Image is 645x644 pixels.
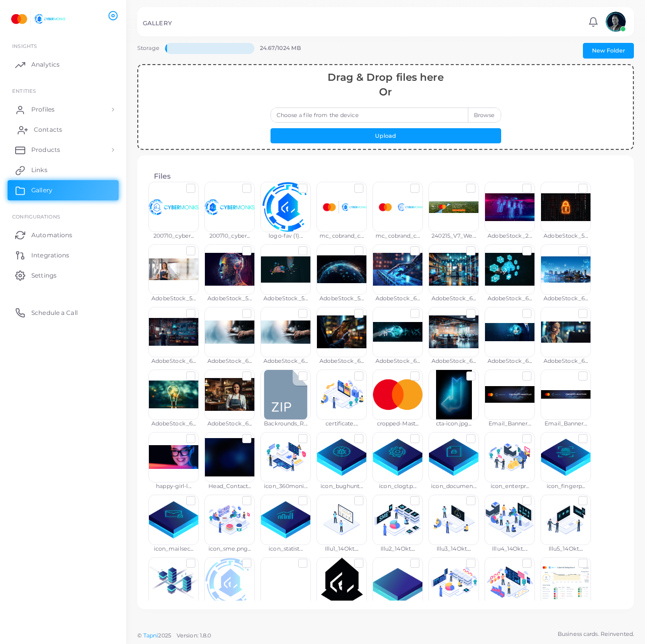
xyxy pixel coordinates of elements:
[8,180,119,200] a: Gallery
[271,70,501,85] div: Drag & Drop files here
[31,145,60,154] span: Products
[372,357,423,365] div: AdobeStock_6...
[316,482,367,491] div: icon_bughunt...
[148,295,199,303] div: AdobeStock_5...
[148,482,199,491] div: happy-girl-l...
[8,140,119,160] a: Products
[31,251,69,260] span: Integrations
[485,232,535,240] div: AdobeStock_2...
[428,482,479,491] div: icon_documen...
[31,271,57,280] span: Settings
[31,105,55,114] span: Profiles
[260,545,311,553] div: icon_statist...
[316,295,367,303] div: AdobeStock_5...
[271,128,501,143] button: Upload
[316,545,367,553] div: Illu1_14Okt....
[31,308,78,317] span: Schedule a Call
[485,357,535,365] div: AdobeStock_6...
[137,43,159,64] div: Storage
[204,482,255,491] div: Head_Contact...
[204,545,255,553] div: icon_sme.png...
[137,631,211,640] span: ©
[154,172,617,181] h4: Files
[316,357,367,365] div: AdobeStock_6...
[316,420,367,428] div: certificate....
[541,357,591,365] div: AdobeStock_6...
[485,295,535,303] div: AdobeStock_6...
[12,88,36,94] span: ENTITIES
[558,630,634,638] span: Business cards. Reinvented.
[428,295,479,303] div: AdobeStock_6...
[31,186,52,195] span: Gallery
[204,357,255,365] div: AdobeStock_6...
[31,60,60,69] span: Analytics
[148,232,199,240] div: 200710_cyber...
[428,545,479,553] div: Illu3_14Okt....
[260,357,311,365] div: AdobeStock_6...
[12,43,37,49] span: INSIGHTS
[148,357,199,365] div: AdobeStock_6...
[485,545,535,553] div: Illu4_14Okt....
[8,99,119,120] a: Profiles
[177,632,211,639] span: Version: 1.8.0
[260,43,314,64] div: 24.67/1024 MB
[8,265,119,285] a: Settings
[260,232,311,240] div: logo-fav (1)...
[8,160,119,180] a: Links
[34,125,62,134] span: Contacts
[485,482,535,491] div: icon_enterpr...
[204,232,255,240] div: 200710_cyber...
[8,302,119,323] a: Schedule a Call
[485,420,535,428] div: Email_Banner...
[31,166,47,175] span: Links
[148,420,199,428] div: AdobeStock_6...
[428,357,479,365] div: AdobeStock_6...
[143,20,172,27] h5: GALLERY
[603,12,628,32] a: avatar
[541,420,591,428] div: Email_Banner...
[204,295,255,303] div: AdobeStock_5...
[372,482,423,491] div: icon_clogt.p...
[260,482,311,491] div: icon_360moni...
[12,213,60,220] span: Configurations
[606,12,626,32] img: avatar
[372,232,423,240] div: mc_cobrand_c...
[372,545,423,553] div: Illu2_14Okt....
[8,245,119,265] a: Integrations
[372,295,423,303] div: AdobeStock_6...
[541,482,591,491] div: icon_fingerp...
[541,295,591,303] div: AdobeStock_6...
[428,232,479,240] div: 240215_V7_We...
[148,545,199,553] div: icon_mailsec...
[31,231,72,240] span: Automations
[260,420,311,428] div: Backrounds_R...
[8,55,119,75] a: Analytics
[541,545,591,553] div: Illu5_14Okt....
[428,420,479,428] div: cta-icon.jpg...
[9,10,65,28] img: logo
[158,631,171,640] span: 2025
[271,85,501,99] div: Or
[583,43,634,58] button: New Folder
[316,232,367,240] div: mc_cobrand_c...
[143,632,158,639] a: Tapni
[204,420,255,428] div: AdobeStock_6...
[372,420,423,428] div: cropped-Mast...
[541,232,591,240] div: AdobeStock_5...
[8,225,119,245] a: Automations
[260,295,311,303] div: AdobeStock_5...
[8,120,119,140] a: Contacts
